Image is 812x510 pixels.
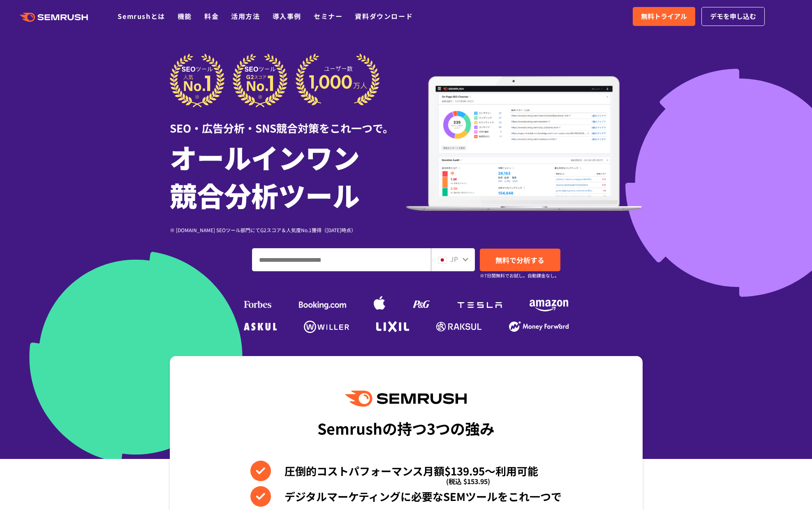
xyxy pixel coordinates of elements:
[710,11,756,22] span: デモを申し込む
[317,413,495,443] div: Semrushの持つ3つの強み
[252,249,430,271] input: ドメイン、キーワードまたはURLを入力してください
[178,11,192,21] a: 機能
[170,107,406,136] div: SEO・広告分析・SNS競合対策をこれ一つで。
[170,138,406,214] h1: オールインワン 競合分析ツール
[701,7,765,26] a: デモを申し込む
[355,11,413,21] a: 資料ダウンロード
[231,11,260,21] a: 活用方法
[250,461,562,481] li: 圧倒的コストパフォーマンス月額$139.95〜利用可能
[250,486,562,507] li: デジタルマーケティングに必要なSEMツールをこれ一つで
[480,249,560,271] a: 無料で分析する
[641,11,687,22] span: 無料トライアル
[633,7,695,26] a: 無料トライアル
[273,11,301,21] a: 導入事例
[118,11,165,21] a: Semrushとは
[480,272,559,279] small: ※7日間無料でお試し。自動課金なし。
[495,255,544,265] span: 無料で分析する
[170,226,406,234] div: ※ [DOMAIN_NAME] SEOツール部門にてG2スコア＆人気度No.1獲得（[DATE]時点）
[446,471,490,491] span: (税込 $153.95)
[450,254,458,264] span: JP
[204,11,219,21] a: 料金
[314,11,342,21] a: セミナー
[345,391,466,407] img: Semrush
